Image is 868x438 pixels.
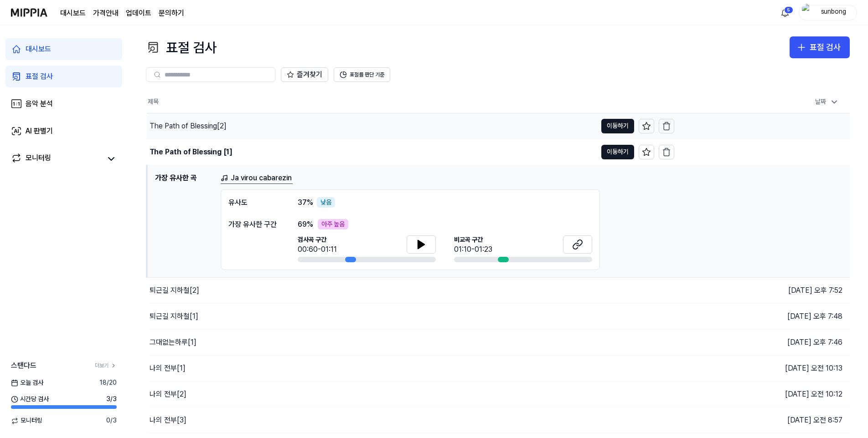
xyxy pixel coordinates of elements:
button: 이동하기 [601,145,634,159]
button: 가격안내 [93,8,119,19]
button: 표절률 판단 기준 [334,67,390,82]
img: profile [802,4,813,22]
td: [DATE] 오후 7:52 [674,278,850,304]
div: 표절 검사 [26,71,53,82]
a: 대시보드 [5,38,122,60]
div: 나의 전부[1] [150,363,186,374]
span: 18 / 20 [99,378,117,387]
span: 모니터링 [11,416,42,425]
div: 퇴근길 지하철[1] [150,311,198,322]
span: 오늘 검사 [11,378,43,387]
span: 69 % [298,219,313,230]
div: AI 판별기 [26,126,53,137]
div: The Path of Blessing [1] [150,147,232,158]
a: Ja virou cabarezin [221,173,293,184]
td: [DATE] 오전 10:12 [674,382,850,407]
div: 나의 전부[2] [150,389,186,400]
td: [DATE] 오전 8:57 [674,407,850,433]
a: 문의하기 [159,8,184,19]
div: 표절 검사 [810,41,841,54]
span: 시간당 검사 [11,395,49,404]
div: 표절 검사 [146,36,217,58]
a: 대시보드 [60,8,86,19]
button: profilesunbong [799,5,857,20]
button: 알림5 [778,5,792,20]
button: 표절 검사 [790,36,850,58]
div: 00:60-01:11 [298,244,337,255]
span: 스탠다드 [11,360,36,371]
a: 표절 검사 [5,66,122,87]
div: 5 [784,6,793,14]
div: 퇴근길 지하철[2] [150,285,199,296]
div: 가장 유사한 구간 [228,219,279,230]
span: 37 % [298,197,313,208]
div: 낮음 [317,197,335,208]
div: 그대없는하루[1] [150,337,196,348]
td: [DATE] 오전 10:44 [674,139,850,165]
a: AI 판별기 [5,120,122,142]
h1: 가장 유사한 곡 [155,173,213,270]
td: [DATE] 오후 7:46 [674,330,850,356]
a: 업데이트 [126,8,151,19]
td: [DATE] 오전 10:13 [674,356,850,382]
span: 검사곡 구간 [298,235,337,244]
div: 대시보드 [26,44,51,55]
button: 이동하기 [601,119,634,133]
a: 음악 분석 [5,93,122,115]
td: [DATE] 오전 10:44 [674,113,850,139]
img: 알림 [780,7,790,18]
div: 유사도 [228,197,279,208]
div: 나의 전부[3] [150,415,186,426]
div: 01:10-01:23 [454,244,492,255]
div: 아주 높음 [318,219,348,230]
div: sunbong [816,7,851,17]
span: 3 / 3 [106,395,117,404]
a: 더보기 [95,362,117,370]
a: 모니터링 [11,153,102,165]
div: 모니터링 [26,153,51,165]
span: 비교곡 구간 [454,235,492,244]
div: The Path of Blessing[2] [150,121,227,132]
td: [DATE] 오후 7:48 [674,304,850,330]
div: 음악 분석 [26,98,53,109]
th: 제목 [147,91,674,113]
span: 0 / 3 [106,416,117,425]
div: 날짜 [811,95,842,109]
button: 즐겨찾기 [281,67,328,82]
